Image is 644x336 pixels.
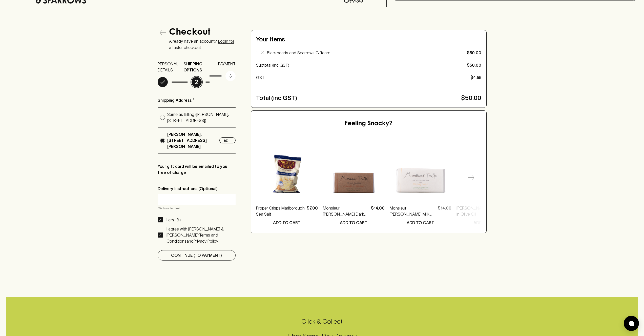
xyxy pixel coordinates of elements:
p: ADD TO CART [273,220,301,226]
button: ADD TO CART [256,217,318,228]
p: Shipping Address * [158,97,236,103]
img: Proper Crisps Marlborough Sea Salt [256,139,318,200]
p: ADD TO CART [407,220,434,226]
p: GST [256,74,468,81]
p: $4.55 [470,74,481,81]
p: $50.00 [467,50,481,56]
p: Subtotal (inc GST) [256,62,465,68]
button: [PERSON_NAME], [STREET_ADDRESS][PERSON_NAME] [219,137,236,143]
img: bubble-icon [629,321,634,326]
p: Same as Billing ([PERSON_NAME], [STREET_ADDRESS]) [167,111,236,123]
p: I agree with [PERSON_NAME] & [PERSON_NAME]’ [167,227,224,237]
p: ADD TO CART [340,220,367,226]
a: Monsieur [PERSON_NAME] Dark Chocolate with Almonds & Caramel [323,205,369,217]
h4: Checkout [169,28,236,38]
p: Blackhearts and Sparrows Giftcard [267,50,464,56]
h5: Your Items [256,35,285,43]
a: Login for a faster checkout [169,39,234,50]
p: Already have an account? [169,39,217,43]
p: and [186,239,194,243]
p: ADD TO CART [473,220,501,226]
p: $50.00 [467,62,481,68]
a: Proper Crisps Marlborough Sea Salt [256,205,305,217]
p: 3 [225,71,236,81]
p: $14.00 [371,205,385,217]
p: I am 18+ [167,217,181,223]
p: Total (inc GST) [256,93,459,102]
p: PERSONAL DETAILS [158,61,184,73]
a: [PERSON_NAME] Fillets in Olive Oil [456,205,503,217]
div: [PERSON_NAME], [STREET_ADDRESS][PERSON_NAME] [167,131,236,149]
img: Monsieur Truffe Dark Chocolate with Almonds & Caramel [323,139,385,200]
img: Monsieur Truffe Milk Chocolate With Honeycomb Bar [390,139,451,200]
p: Delivery Instructions (Optional) [158,186,236,192]
p: Continue (To Payment) [171,252,222,258]
p: SHIPPING OPTIONS [183,61,210,73]
p: 30 character limit [158,206,236,211]
p: $7.00 [307,205,318,217]
a: Privacy Policy. [194,239,219,243]
button: Continue (To Payment) [158,250,236,261]
h5: Feeling Snacky? [345,120,392,128]
button: ADD TO CART [456,217,518,228]
p: $50.00 [461,93,481,102]
p: $14.00 [438,205,451,217]
p: Your gift card will be emailed to you free of charge [158,163,236,175]
p: 2 [192,77,202,87]
h5: Click & Collect [6,317,638,326]
button: ADD TO CART [323,217,385,228]
a: Monsieur [PERSON_NAME] Milk Chocolate With Honeycomb Bar [390,205,436,217]
button: ADD TO CART [390,217,451,228]
p: 1 [256,50,258,56]
a: Terms and Conditions [167,233,218,243]
p: PAYMENT [218,61,236,67]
